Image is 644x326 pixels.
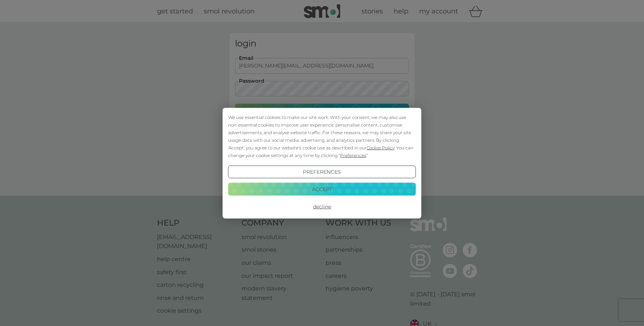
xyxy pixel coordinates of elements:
button: Accept [228,183,416,196]
span: Cookie Policy [367,145,395,150]
div: Cookie Consent Prompt [223,108,421,218]
span: Preferences [340,152,366,158]
button: Decline [228,200,416,213]
button: Preferences [228,165,416,178]
div: We use essential cookies to make our site work. With your consent, we may also use non-essential ... [228,113,416,159]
